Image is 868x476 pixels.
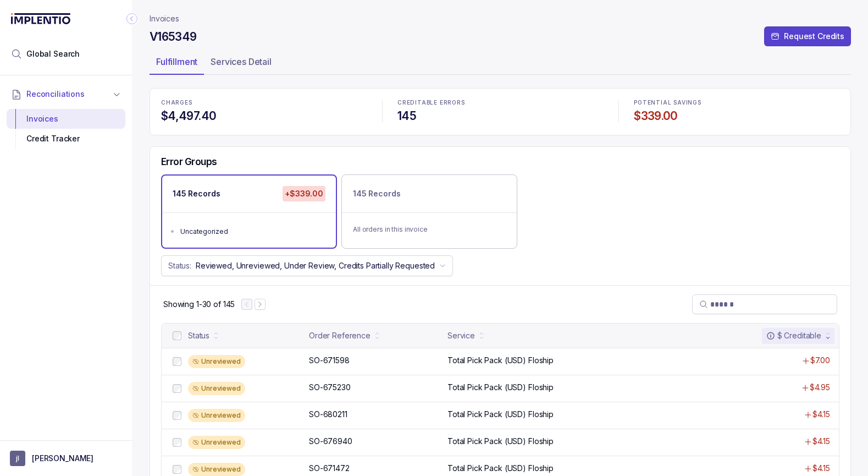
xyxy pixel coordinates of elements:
p: SO-675230 [309,382,351,393]
p: 145 Records [173,188,220,199]
p: Total Pick Pack (USD) Floship [447,382,554,393]
p: Reviewed, Unreviewed, Under Review, Credits Partially Requested [196,260,435,271]
h4: 145 [397,108,603,124]
p: Total Pick Pack (USD) Floship [447,355,554,366]
span: Global Search [26,48,80,59]
p: Fulfillment [156,55,197,68]
p: All orders in this invoice [353,224,506,235]
div: Invoices [15,109,117,129]
span: Reconciliations [26,89,85,100]
p: SO-676940 [309,436,352,447]
div: Unreviewed [188,355,245,368]
div: Unreviewed [188,409,245,422]
div: Order Reference [309,330,371,341]
h5: Error Groups [161,156,217,168]
span: User initials [10,451,25,466]
ul: Tab Group [150,53,851,75]
div: Reconciliations [7,107,125,151]
p: CHARGES [161,100,367,106]
input: checkbox-checkbox [173,411,181,420]
p: Total Pick Pack (USD) Floship [447,463,554,474]
li: Tab Services Detail [204,53,278,75]
div: Service [447,330,475,341]
input: checkbox-checkbox [173,331,181,340]
p: Services Detail [211,55,272,68]
h4: V165349 [150,29,197,45]
p: [PERSON_NAME] [32,453,93,464]
button: Request Credits [764,26,851,46]
div: Unreviewed [188,436,245,449]
input: checkbox-checkbox [173,438,181,447]
p: $4.95 [810,382,830,393]
p: Showing 1-30 of 145 [163,299,235,310]
div: Status [188,330,209,341]
p: Total Pick Pack (USD) Floship [447,409,554,420]
p: Status: [168,260,191,271]
p: $4.15 [812,409,830,420]
input: checkbox-checkbox [173,357,181,366]
p: POTENTIAL SAVINGS [634,100,839,106]
h4: $339.00 [634,108,839,124]
a: Invoices [150,13,179,24]
button: Status:Reviewed, Unreviewed, Under Review, Credits Partially Requested [161,255,453,276]
p: +$339.00 [283,186,325,201]
div: Unreviewed [188,382,245,395]
div: Remaining page entries [163,299,235,310]
input: checkbox-checkbox [173,465,181,474]
p: 145 Records [353,188,400,199]
button: Next Page [255,299,266,310]
p: $4.15 [812,436,830,447]
p: SO-671472 [309,463,350,474]
nav: breadcrumb [150,13,179,24]
p: Request Credits [784,31,844,42]
div: Uncategorized [180,226,324,237]
p: CREDITABLE ERRORS [397,100,603,106]
input: checkbox-checkbox [173,384,181,393]
h4: $4,497.40 [161,108,367,124]
div: Credit Tracker [15,129,117,149]
p: $7.00 [810,355,830,366]
li: Tab Fulfillment [150,53,204,75]
p: SO-680211 [309,409,347,420]
p: Total Pick Pack (USD) Floship [447,436,554,447]
button: User initials[PERSON_NAME] [10,451,122,466]
div: Unreviewed [188,463,245,476]
p: SO-671598 [309,355,350,366]
div: $ Creditable [766,330,821,341]
div: Collapse Icon [125,12,139,25]
button: Reconciliations [7,82,125,106]
p: $4.15 [812,463,830,474]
